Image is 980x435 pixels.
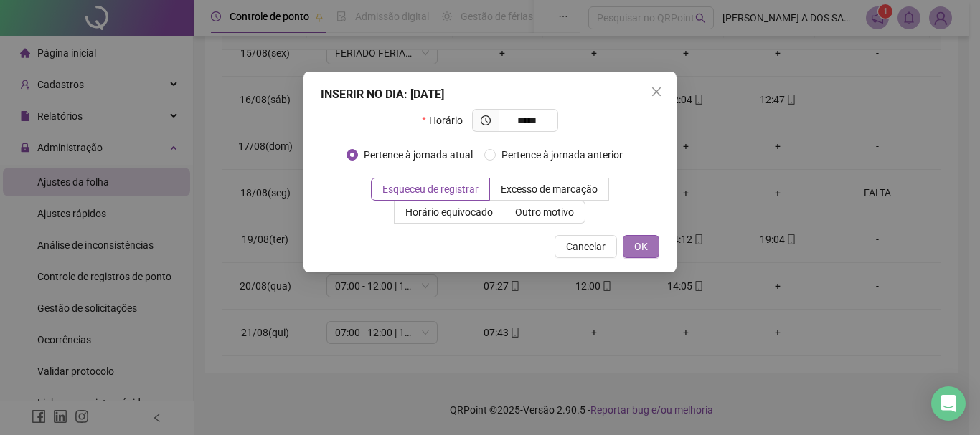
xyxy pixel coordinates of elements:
[645,80,668,103] button: Close
[515,206,574,218] span: Outro motivo
[931,386,966,421] div: Open Intercom Messenger
[651,86,662,97] span: close
[555,235,617,258] button: Cancelar
[422,109,471,132] label: Horário
[382,183,479,195] span: Esqueceu de registrar
[358,147,479,163] span: Pertence à jornada atual
[405,206,493,218] span: Horário equivocado
[501,183,598,195] span: Excesso de marcação
[623,235,659,258] button: OK
[566,239,606,254] span: Cancelar
[481,115,491,125] span: clock-circle
[634,239,648,254] span: OK
[321,86,659,103] div: INSERIR NO DIA : [DATE]
[496,147,628,163] span: Pertence à jornada anterior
